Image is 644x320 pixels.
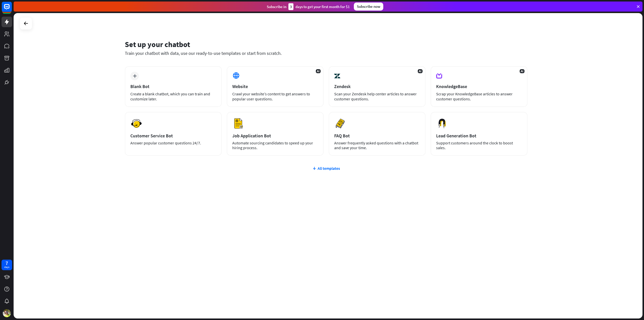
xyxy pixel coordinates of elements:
div: FAQ Bot [334,133,420,139]
div: 3 [288,3,293,10]
div: Answer frequently asked questions with a chatbot and save your time. [334,141,420,150]
a: 7 days [2,260,12,270]
div: Set up your chatbot [125,39,527,49]
div: Customer Service Bot [130,133,216,139]
div: Zendesk [334,84,420,89]
span: AI [520,69,524,73]
div: All templates [125,166,527,171]
div: KnowledgeBase [436,84,522,89]
i: plus [133,74,137,78]
div: Subscribe in days to get your first month for $1 [267,3,350,10]
div: Website [232,84,318,89]
div: Support customers around the clock to boost sales. [436,141,522,150]
div: Automate sourcing candidates to speed up your hiring process. [232,141,318,150]
div: Answer popular customer questions 24/7. [130,141,216,145]
div: 7 [6,261,8,265]
div: Scan your Zendesk help center articles to answer customer questions. [334,91,420,101]
div: Create a blank chatbot, which you can train and customize later. [130,91,216,101]
div: Blank Bot [130,84,216,89]
div: Subscribe now [354,3,383,11]
div: Lead Generation Bot [436,133,522,139]
div: Job Application Bot [232,133,318,139]
div: Train your chatbot with data, use our ready-to-use templates or start from scratch. [125,50,527,56]
div: days [4,265,9,269]
div: Scrap your KnowledgeBase articles to answer customer questions. [436,91,522,101]
span: AI [418,69,423,73]
span: AI [316,69,321,73]
div: Crawl your website’s content to get answers to popular user questions. [232,91,318,101]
